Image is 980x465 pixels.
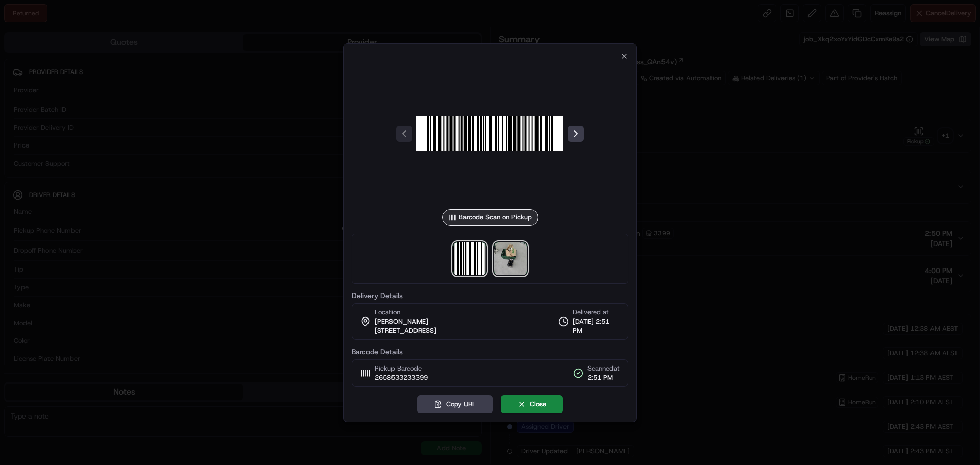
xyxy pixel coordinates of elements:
[102,173,124,181] span: Pylon
[442,209,538,226] div: Barcode Scan on Pickup
[35,97,167,108] div: Start new chat
[375,317,428,326] span: [PERSON_NAME]
[72,173,124,181] a: Powered byPylon
[375,373,428,382] span: 2658533233399
[587,364,620,373] span: Scanned at
[6,144,82,162] a: 📗Knowledge Base
[10,97,29,116] img: 1736555255976-a54dd68f-1ca7-489b-9aae-adbdc363a1c4
[96,148,164,158] span: API Documentation
[375,308,400,317] span: Location
[82,144,168,162] a: 💻API Documentation
[10,10,31,31] img: Nash
[375,364,428,373] span: Pickup Barcode
[573,308,620,317] span: Delivered at
[86,149,94,157] div: 💻
[494,242,527,275] img: photo_proof_of_delivery image
[417,395,493,413] button: Copy URL
[416,60,563,207] img: barcode_scan_on_pickup image
[352,348,628,355] label: Barcode Details
[453,242,486,275] img: barcode_scan_on_pickup image
[20,148,78,158] span: Knowledge Base
[587,373,620,382] span: 2:51 PM
[375,326,436,335] span: [STREET_ADDRESS]
[35,108,129,116] div: We're available if you need us!
[501,395,563,413] button: Close
[10,41,186,57] p: Welcome 👋
[174,101,186,113] button: Start new chat
[10,149,18,157] div: 📗
[352,292,628,299] label: Delivery Details
[27,66,168,77] input: Clear
[573,317,620,335] span: [DATE] 2:51 PM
